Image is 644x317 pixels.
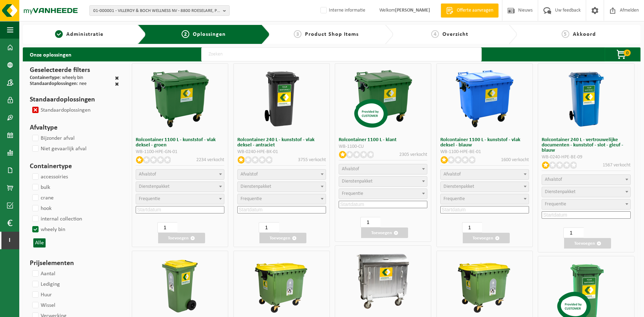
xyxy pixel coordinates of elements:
span: Afvalstof [342,166,359,172]
div: WB-1100-HPE-GN-01 [136,150,224,154]
button: Toevoegen [564,238,611,249]
input: 1 [462,222,482,233]
input: 1 [563,227,583,238]
div: WB-0240-HPE-BE-09 [542,155,630,160]
label: hook [31,203,52,214]
button: 01-000001 - VILLEROY & BOCH WELLNESS NV - 8800 ROESELARE, POPULIERSTRAAT 1 [89,5,230,16]
label: Interne informatie [319,5,365,16]
p: 1600 verkocht [501,156,529,164]
input: Startdatum [339,201,427,208]
span: Dienstenpakket [545,189,576,194]
span: Product Shop Items [305,32,359,37]
button: Toevoegen [361,227,408,238]
input: Startdatum [542,211,630,219]
input: Startdatum [440,206,529,213]
img: WB-1100-HPE-BE-01 [455,69,514,128]
h3: Rolcontainer 1100 L - klant [339,137,427,143]
label: Niet gevaarlijk afval [31,144,87,154]
button: Toevoegen [259,233,306,243]
img: WB-1100-HPE-GN-01 [150,69,210,128]
span: 4 [431,30,439,38]
div: WB-1100-HPE-BE-01 [440,150,529,154]
span: 5 [562,30,569,38]
h3: Rolcontainer 1100 L - kunststof - vlak deksel - groen [136,137,224,148]
span: I [7,232,12,249]
a: 3Product Shop Items [273,30,379,39]
a: 4Overzicht [397,30,503,39]
span: Oplossingen [193,32,226,37]
label: Lediging [31,279,60,290]
span: Dienstenpakket [342,179,373,184]
img: WB-0240-HPE-BE-09 [556,69,616,128]
p: 2305 verkocht [399,151,427,158]
span: Frequentie [240,196,262,202]
label: crane [31,193,54,203]
div: : nee [30,81,87,87]
span: 01-000001 - VILLEROY & BOCH WELLNESS NV - 8800 ROESELARE, POPULIERSTRAAT 1 [93,6,220,16]
span: 3 [294,30,301,38]
span: Containertype [30,75,60,80]
span: Overzicht [442,32,468,37]
span: Standaardoplossingen [30,81,77,86]
button: Toevoegen [463,233,510,243]
span: Dienstenpakket [139,184,170,189]
span: Afvalstof [139,172,156,177]
h3: Rolcontainer 1100 L - kunststof - vlak deksel - blauw [440,137,529,148]
img: WB-0140-HPE-GN-50 [150,256,210,316]
input: Startdatum [237,206,326,213]
input: 1 [157,222,177,233]
h3: Geselecteerde filters [30,65,119,75]
div: : wheely bin [30,75,83,81]
input: Zoeken [201,47,482,61]
span: 2 [182,30,189,38]
input: 1 [360,217,380,227]
a: 1Administratie [26,30,132,39]
img: WB-1100-GAL-GY-02 [353,251,413,311]
span: Afvalstof [240,172,258,177]
span: Frequentie [342,191,363,196]
span: Dienstenpakket [240,184,271,189]
h3: Containertype [30,161,119,172]
img: WB-1100-HPE-GN-51 [455,256,514,316]
input: Startdatum [136,206,224,213]
h3: Prijselementen [30,258,119,269]
img: WB-1100-HPE-GN-50 [252,256,311,316]
strong: [PERSON_NAME] [395,8,430,13]
img: WB-0240-HPE-BK-01 [252,69,311,128]
p: 2234 verkocht [196,156,224,164]
img: WB-1100-CU [353,69,413,128]
label: accessoiries [31,172,68,182]
label: Standaardoplossingen [31,105,90,115]
label: Bijzonder afval [31,133,75,144]
span: 0 [624,49,631,56]
div: WB-1100-CU [339,144,427,149]
span: Administratie [66,32,103,37]
span: Dienstenpakket [443,184,474,189]
a: Offerte aanvragen [441,4,499,18]
h3: Rolcontainer 240 L - kunststof - vlak deksel - antraciet [237,137,326,148]
a: 2Oplossingen [151,30,256,39]
button: 0 [605,47,640,61]
label: bulk [31,182,50,193]
p: 3755 verkocht [298,156,326,164]
h3: Rolcontainer 240 L - vertrouwelijke documenten - kunststof - slot - gleuf - blauw [542,137,630,153]
a: 5Akkoord [521,30,637,39]
span: Frequentie [139,196,160,202]
p: 1567 verkocht [603,161,631,169]
span: Frequentie [545,202,566,207]
span: 1 [55,30,63,38]
button: Toevoegen [158,233,205,243]
button: Alle [33,238,46,247]
span: Offerte aanvragen [455,7,495,14]
h3: Standaardoplossingen [30,94,119,105]
input: 1 [259,222,279,233]
label: Aantal [31,269,55,279]
span: Afvalstof [443,172,461,177]
label: Wissel [31,300,55,311]
label: internal collection [31,214,82,224]
span: Afvalstof [545,177,562,182]
label: Huur [31,290,52,300]
div: WB-0240-HPE-BK-01 [237,150,326,154]
span: Akkoord [573,32,596,37]
span: Frequentie [443,196,465,202]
